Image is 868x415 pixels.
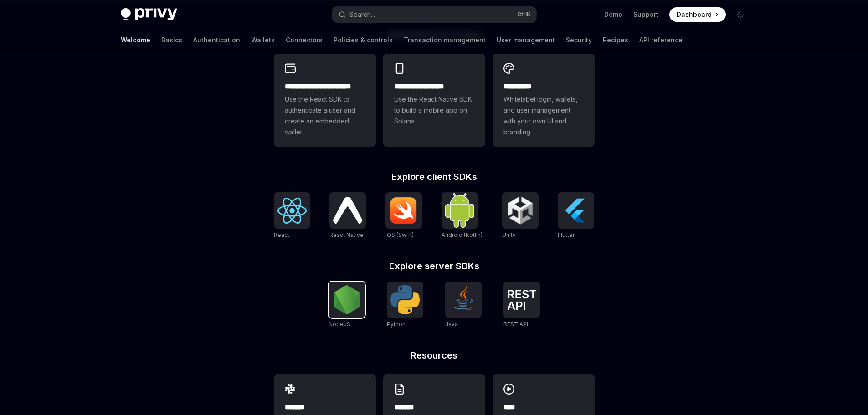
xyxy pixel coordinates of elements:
a: API reference [639,29,683,51]
span: Whitelabel login, wallets, and user management with your own UI and branding. [503,94,584,138]
a: JavaJava [445,282,482,329]
img: Python [390,285,420,314]
span: Android (Kotlin) [442,231,483,238]
a: NodeJSNodeJS [329,282,365,329]
a: PythonPython [387,282,423,329]
img: Java [449,285,478,314]
img: React [277,198,307,224]
a: Wallets [251,29,275,51]
a: Dashboard [669,7,726,22]
img: Flutter [561,196,591,225]
span: Flutter [558,231,575,238]
a: UnityUnity [502,192,539,240]
img: dark logo [121,8,177,21]
span: Java [445,321,458,328]
img: Android (Kotlin) [445,193,474,227]
div: Search... [349,9,375,20]
span: Use the React Native SDK to build a mobile app on Solana. [394,94,474,127]
img: iOS (Swift) [389,197,418,224]
span: Ctrl K [517,11,531,18]
a: **** **** **** ***Use the React Native SDK to build a mobile app on Solana. [383,54,485,147]
a: FlutterFlutter [558,192,594,240]
h2: Explore server SDKs [274,261,595,271]
a: Security [566,29,592,51]
a: Support [633,10,658,19]
span: iOS (Swift) [385,231,414,238]
h2: Resources [274,351,595,360]
a: REST APIREST API [503,282,540,329]
span: Use the React SDK to authenticate a user and create an embedded wallet. [285,94,365,138]
a: **** *****Whitelabel login, wallets, and user management with your own UI and branding. [493,54,595,147]
a: Android (Kotlin)Android (Kotlin) [442,192,483,240]
button: Search...CtrlK [332,6,536,23]
span: React Native [329,231,364,238]
img: React Native [333,197,362,223]
span: NodeJS [329,321,350,328]
span: Dashboard [677,10,712,19]
img: NodeJS [332,285,361,314]
a: ReactReact [274,192,310,240]
a: User management [497,29,555,51]
a: Authentication [193,29,240,51]
span: Python [387,321,406,328]
a: Transaction management [404,29,486,51]
h2: Explore client SDKs [274,172,595,181]
a: iOS (Swift)iOS (Swift) [385,192,422,240]
span: React [274,231,289,238]
a: Policies & controls [334,29,393,51]
a: Recipes [603,29,628,51]
a: React NativeReact Native [329,192,366,240]
span: Unity [502,231,516,238]
button: Toggle dark mode [733,7,748,22]
span: REST API [503,321,528,328]
a: Connectors [286,29,323,51]
a: Basics [161,29,182,51]
img: REST API [507,290,536,310]
a: Demo [604,10,622,19]
a: Welcome [121,29,150,51]
img: Unity [506,196,535,225]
